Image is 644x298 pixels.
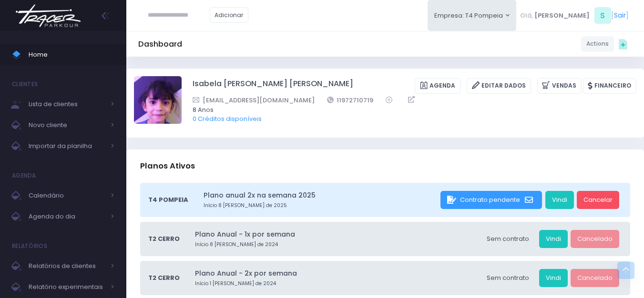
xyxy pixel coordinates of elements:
span: Lista de clientes [29,98,105,110]
a: Cancelar [577,191,619,209]
h4: Agenda [12,166,36,185]
div: Sem contrato [480,269,536,287]
a: Financeiro [583,78,636,94]
a: Adicionar [210,7,249,23]
span: [PERSON_NAME] [534,11,590,20]
small: Início 1 [PERSON_NAME] de 2024 [195,280,477,288]
h5: Dashboard [138,40,182,49]
h4: Relatórios [12,237,47,256]
span: Novo cliente [29,119,105,131]
a: Plano anual 2x na semana 2025 [204,190,438,200]
span: Relatórios de clientes [29,260,105,272]
h3: Planos Ativos [140,152,195,179]
a: Plano Anual - 1x por semana [195,229,477,239]
a: Vindi [545,191,574,209]
small: Início 8 [PERSON_NAME] de 2025 [204,202,438,209]
span: Home [29,49,114,61]
a: Isabela [PERSON_NAME] [PERSON_NAME] [193,78,353,94]
a: Agenda [415,78,460,94]
span: T2 Cerro [148,273,180,283]
span: Agenda do dia [29,210,105,223]
span: T4 Pompeia [148,195,188,205]
a: 0 Créditos disponíveis [193,114,262,123]
a: Vindi [539,269,568,287]
a: Vendas [537,78,582,94]
span: T2 Cerro [148,234,180,244]
span: 8 Anos [193,105,624,115]
span: S [594,7,611,24]
a: Plano Anual - 2x por semana [195,268,477,278]
span: Olá, [520,11,533,20]
small: Início 8 [PERSON_NAME] de 2024 [195,241,477,248]
a: Actions [581,36,614,52]
div: Sem contrato [480,230,536,248]
div: [ ] [516,5,632,26]
a: 11972710719 [327,95,374,105]
a: Sair [614,10,626,20]
span: Relatório experimentais [29,281,105,293]
a: [EMAIL_ADDRESS][DOMAIN_NAME] [193,95,315,105]
h4: Clientes [12,75,38,94]
a: Editar Dados [467,78,531,94]
img: Isabela dela plata souza [134,76,182,124]
a: Vindi [539,230,568,248]
span: Importar da planilha [29,140,105,152]
span: Contrato pendente [460,195,520,204]
span: Calendário [29,189,105,202]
